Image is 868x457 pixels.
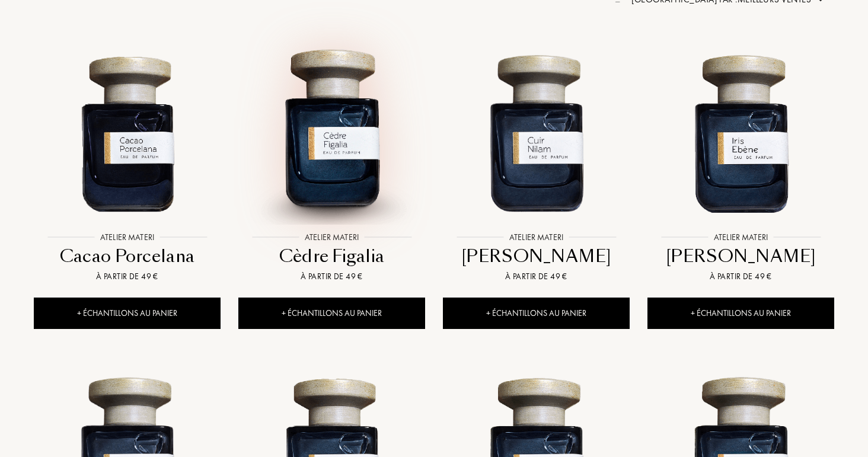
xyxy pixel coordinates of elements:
[448,270,625,283] div: À partir de 49 €
[443,298,630,329] div: + Échantillons au panier
[652,270,829,283] div: À partir de 49 €
[443,27,630,298] a: Cuir Nilam Atelier MateriAtelier Materi[PERSON_NAME]À partir de 49 €
[34,27,221,298] a: Cacao Porcelana Atelier MateriAtelier MateriCacao PorcelanaÀ partir de 49 €
[35,40,219,225] img: Cacao Porcelana Atelier Materi
[649,40,833,225] img: Iris Ebène Atelier Materi
[647,298,834,329] div: + Échantillons au panier
[647,27,834,298] a: Iris Ebène Atelier MateriAtelier Materi[PERSON_NAME]À partir de 49 €
[444,40,628,225] img: Cuir Nilam Atelier Materi
[39,270,216,283] div: À partir de 49 €
[243,270,420,283] div: À partir de 49 €
[240,40,424,225] img: Cèdre Figalia Atelier Materi
[238,298,425,329] div: + Échantillons au panier
[238,27,425,298] a: Cèdre Figalia Atelier MateriAtelier MateriCèdre FigaliaÀ partir de 49 €
[34,298,221,329] div: + Échantillons au panier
